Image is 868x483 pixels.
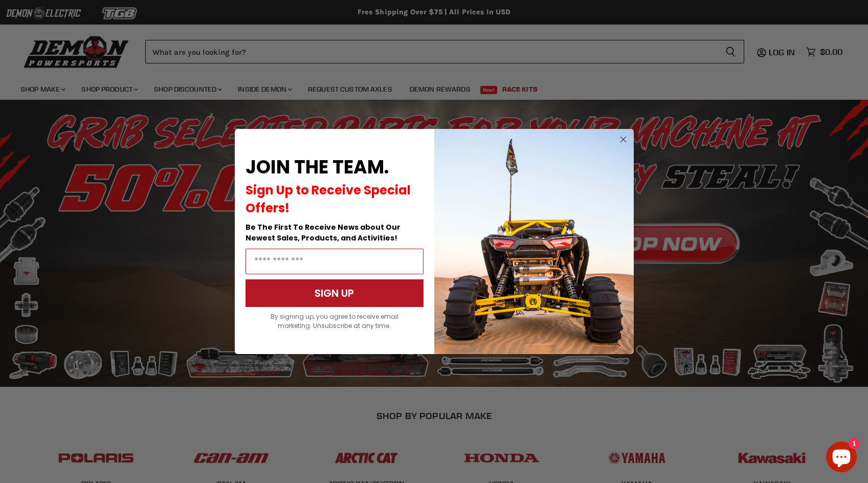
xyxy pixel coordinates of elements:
inbox-online-store-chat: Shopify online store chat [823,442,860,475]
button: SIGN UP [246,279,424,307]
span: Sign Up to Receive Special Offers! [246,182,411,216]
span: By signing up, you agree to receive email marketing. Unsubscribe at any time. [271,312,398,330]
span: Be The First To Receive News about Our Newest Sales, Products, and Activities! [246,222,400,243]
span: JOIN THE TEAM. [246,154,389,180]
img: a9095488-b6e7-41ba-879d-588abfab540b.jpeg [434,129,634,354]
button: Close dialog [617,133,630,146]
input: Email Address [246,249,424,274]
